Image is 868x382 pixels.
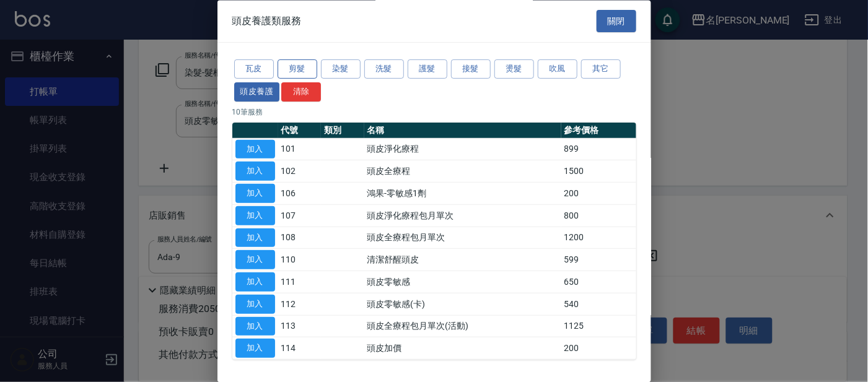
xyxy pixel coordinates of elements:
button: 清除 [281,82,321,102]
button: 加入 [235,251,275,270]
button: 接髮 [451,60,491,79]
button: 染髮 [321,60,361,79]
td: 1125 [561,316,636,338]
td: 599 [561,249,636,271]
td: 110 [278,249,322,271]
th: 代號 [278,123,322,139]
td: 899 [561,139,636,161]
button: 加入 [235,339,275,358]
td: 頭皮全療程包月單次 [364,227,561,250]
td: 頭皮零敏感(卡) [364,293,561,316]
button: 加入 [235,140,275,159]
td: 112 [278,293,322,316]
td: 頭皮淨化療程 [364,139,561,161]
td: 頭皮全療程 [364,160,561,183]
p: 10 筆服務 [232,106,636,118]
td: 114 [278,337,322,360]
td: 200 [561,337,636,360]
button: 關閉 [597,10,636,33]
button: 加入 [235,295,275,314]
button: 加入 [235,184,275,204]
td: 101 [278,139,322,161]
span: 頭皮養護類服務 [232,15,302,27]
td: 106 [278,183,322,205]
button: 加入 [235,273,275,292]
th: 名稱 [364,123,561,139]
button: 加入 [235,228,275,248]
td: 650 [561,271,636,293]
th: 參考價格 [561,123,636,139]
button: 其它 [581,60,621,79]
td: 540 [561,293,636,316]
td: 鴻果-零敏感1劑 [364,183,561,205]
td: 107 [278,205,322,227]
button: 加入 [235,206,275,225]
td: 頭皮全療程包月單次(活動) [364,316,561,338]
button: 剪髮 [278,60,317,79]
td: 102 [278,160,322,183]
button: 吹風 [538,60,577,79]
td: 1500 [561,160,636,183]
td: 清潔舒醒頭皮 [364,249,561,271]
button: 護髮 [408,60,447,79]
td: 1200 [561,227,636,250]
button: 瓦皮 [234,60,274,79]
td: 800 [561,205,636,227]
button: 洗髮 [364,60,404,79]
button: 加入 [235,162,275,181]
td: 200 [561,183,636,205]
th: 類別 [321,123,364,139]
td: 頭皮零敏感 [364,271,561,293]
td: 頭皮淨化療程包月單次 [364,205,561,227]
td: 頭皮加價 [364,337,561,360]
td: 111 [278,271,322,293]
button: 加入 [235,317,275,336]
button: 頭皮養護 [234,82,280,102]
td: 113 [278,316,322,338]
button: 燙髮 [494,60,534,79]
td: 108 [278,227,322,250]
